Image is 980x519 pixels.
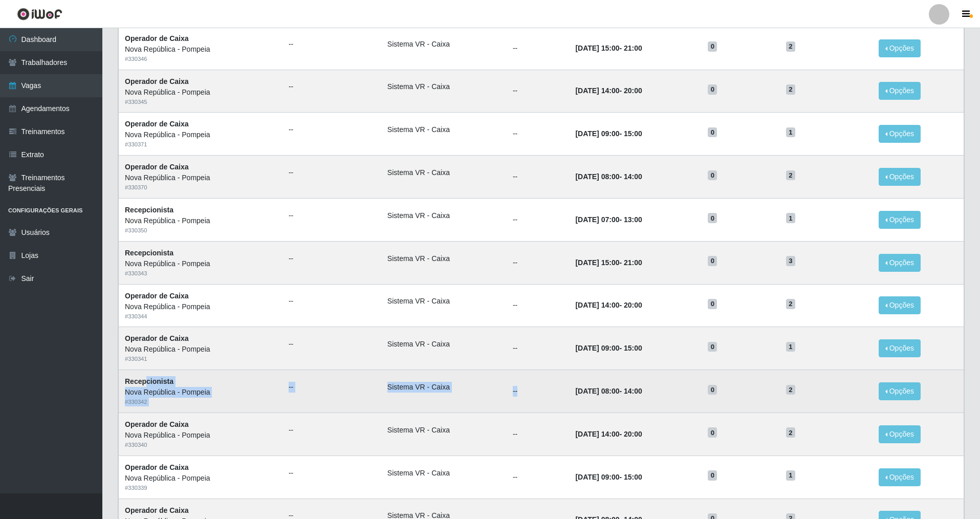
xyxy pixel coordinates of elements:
img: CoreUI Logo [17,8,62,20]
td: -- [507,284,569,327]
span: 1 [786,213,795,223]
ul: -- [289,81,375,92]
time: [DATE] 14:00 [575,301,619,309]
div: # 330371 [125,140,276,149]
li: Sistema VR - Caixa [387,124,500,135]
div: # 330342 [125,398,276,406]
time: 20:00 [624,430,642,438]
time: [DATE] 08:00 [575,387,619,395]
strong: - [575,215,642,224]
time: 15:00 [624,344,642,352]
strong: - [575,473,642,481]
td: -- [507,327,569,370]
time: 13:00 [624,215,642,224]
div: Nova República - Pompeia [125,258,276,269]
strong: - [575,129,642,138]
td: -- [507,70,569,113]
span: 1 [786,470,795,481]
span: 0 [708,299,717,309]
div: Nova República - Pompeia [125,44,276,55]
strong: Operador de Caixa [125,506,189,514]
ul: -- [289,339,375,350]
span: 2 [786,170,795,181]
li: Sistema VR - Caixa [387,468,500,479]
strong: Recepcionista [125,206,173,214]
strong: Recepcionista [125,377,173,385]
span: 1 [786,342,795,352]
time: 21:00 [624,44,642,52]
span: 0 [708,84,717,95]
strong: Operador de Caixa [125,120,189,128]
div: # 330344 [125,312,276,321]
td: -- [507,413,569,456]
strong: Operador de Caixa [125,163,189,171]
div: # 330350 [125,226,276,235]
button: Opções [879,382,921,400]
td: -- [507,456,569,499]
strong: Operador de Caixa [125,77,189,85]
strong: - [575,172,642,181]
span: 0 [708,127,717,138]
li: Sistema VR - Caixa [387,81,500,92]
strong: Operador de Caixa [125,420,189,428]
div: Nova República - Pompeia [125,129,276,140]
li: Sistema VR - Caixa [387,296,500,307]
li: Sistema VR - Caixa [387,339,500,350]
span: 2 [786,385,795,395]
div: # 330339 [125,484,276,492]
li: Sistema VR - Caixa [387,253,500,264]
span: 3 [786,256,795,266]
td: -- [507,27,569,70]
button: Opções [879,254,921,272]
ul: -- [289,39,375,50]
div: # 330346 [125,55,276,63]
strong: Operador de Caixa [125,292,189,300]
ul: -- [289,253,375,264]
span: 2 [786,427,795,438]
button: Opções [879,39,921,57]
time: [DATE] 14:00 [575,430,619,438]
time: 21:00 [624,258,642,267]
span: 0 [708,427,717,438]
span: 1 [786,127,795,138]
strong: - [575,86,642,95]
div: # 330370 [125,183,276,192]
time: [DATE] 07:00 [575,215,619,224]
li: Sistema VR - Caixa [387,382,500,393]
div: # 330345 [125,98,276,106]
li: Sistema VR - Caixa [387,39,500,50]
button: Opções [879,425,921,443]
button: Opções [879,211,921,229]
div: Nova República - Pompeia [125,172,276,183]
time: [DATE] 08:00 [575,172,619,181]
time: 20:00 [624,301,642,309]
td: -- [507,113,569,156]
time: 15:00 [624,473,642,481]
td: -- [507,241,569,284]
span: 2 [786,41,795,52]
strong: - [575,344,642,352]
strong: Recepcionista [125,249,173,257]
ul: -- [289,210,375,221]
td: -- [507,198,569,241]
span: 0 [708,170,717,181]
div: Nova República - Pompeia [125,87,276,98]
span: 2 [786,84,795,95]
ul: -- [289,124,375,135]
button: Opções [879,468,921,486]
span: 0 [708,470,717,481]
ul: -- [289,296,375,307]
ul: -- [289,167,375,178]
strong: Operador de Caixa [125,334,189,342]
button: Opções [879,125,921,143]
ul: -- [289,382,375,393]
li: Sistema VR - Caixa [387,425,500,436]
time: 14:00 [624,172,642,181]
span: 2 [786,299,795,309]
span: 0 [708,213,717,223]
button: Opções [879,168,921,186]
strong: - [575,44,642,52]
button: Opções [879,339,921,357]
time: 14:00 [624,387,642,395]
ul: -- [289,425,375,436]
